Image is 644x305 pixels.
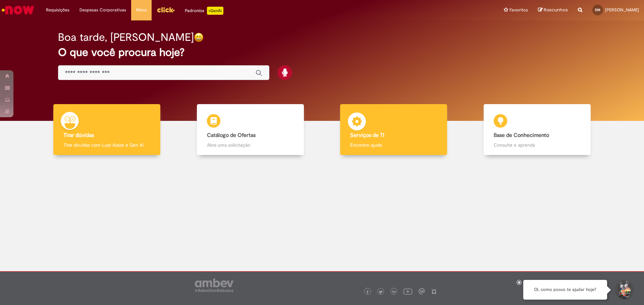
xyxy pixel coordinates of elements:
p: Abra uma solicitação [207,142,294,148]
img: logo_footer_naosei.png [431,288,437,294]
img: click_logo_yellow_360x200.png [157,5,175,15]
img: logo_footer_youtube.png [404,287,412,296]
a: Catálogo de Ofertas Abra uma solicitação [179,104,322,155]
div: Oi, como posso te ajudar hoje? [523,280,607,300]
img: logo_footer_twitter.png [379,290,382,294]
span: Rascunhos [544,7,568,13]
span: Requisições [46,7,69,13]
p: Consulte e aprenda [494,142,581,148]
a: Tirar dúvidas Tirar dúvidas com Lupi Assist e Gen Ai [35,104,179,155]
button: Iniciar Conversa de Suporte [614,280,634,300]
p: Encontre ajuda [350,142,437,148]
span: Despesas Corporativas [79,7,126,13]
p: +GenAi [207,7,223,15]
h2: O que você procura hoje? [58,47,586,58]
img: logo_footer_linkedin.png [392,290,396,294]
a: Serviços de TI Encontre ajuda [322,104,466,155]
b: Serviços de TI [350,132,384,139]
span: Favoritos [509,7,528,13]
h2: Boa tarde, [PERSON_NAME] [58,31,194,43]
img: ServiceNow [1,3,35,17]
img: logo_footer_facebook.png [366,290,369,294]
div: Padroniza [185,7,223,15]
b: Catálogo de Ofertas [207,132,256,139]
a: Rascunhos [538,7,568,13]
a: Base de Conhecimento Consulte e aprenda [466,104,609,155]
span: DM [595,8,600,12]
img: logo_footer_workplace.png [419,288,425,294]
img: happy-face.png [194,32,204,42]
p: Tirar dúvidas com Lupi Assist e Gen Ai [63,142,150,148]
span: More [136,7,147,13]
b: Tirar dúvidas [63,132,94,139]
img: logo_footer_ambev_rotulo_gray.png [195,279,233,292]
b: Base de Conhecimento [494,132,549,139]
span: [PERSON_NAME] [605,7,639,13]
